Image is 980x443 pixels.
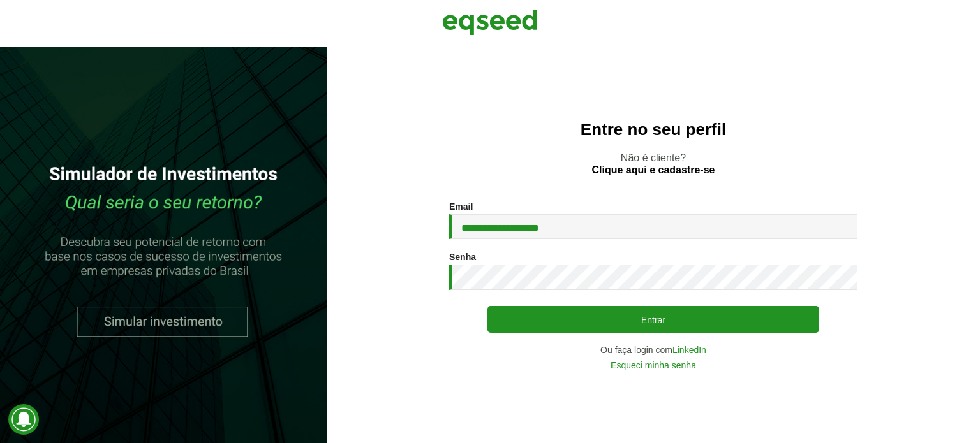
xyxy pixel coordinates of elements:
[449,345,857,354] div: Ou faça login com
[487,306,819,333] button: Entrar
[449,252,476,261] label: Senha
[592,165,715,175] a: Clique aqui e cadastre-se
[611,361,696,370] a: Esqueci minha senha
[672,345,706,354] a: LinkedIn
[352,120,954,139] h2: Entre no seu perfil
[352,152,954,176] p: Não é cliente?
[442,6,538,38] img: EqSeed Logo
[833,220,848,235] keeper-lock: Open Keeper Popup
[449,202,473,211] label: Email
